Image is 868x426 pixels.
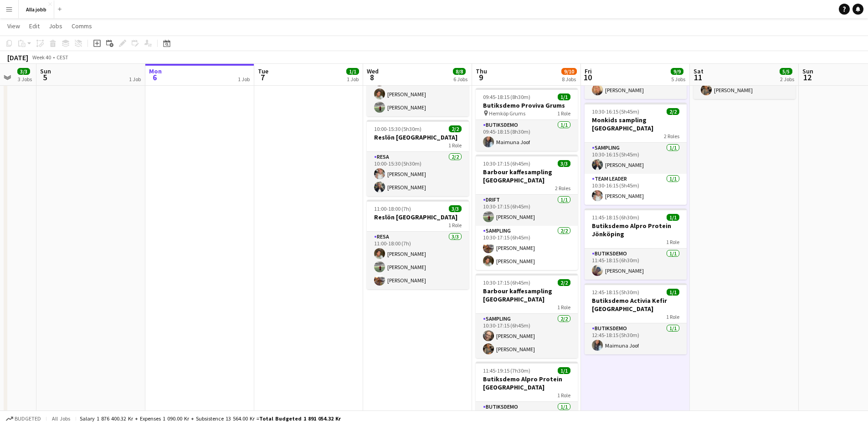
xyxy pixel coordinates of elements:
[258,67,268,75] span: Tue
[666,313,679,320] span: 1 Role
[476,88,578,151] app-job-card: 09:45-18:15 (8h30m)1/1Butiksdemo Proviva Grums Hemköp Grums1 RoleButiksdemo1/109:45-18:15 (8h30m)...
[489,110,525,117] span: Hemköp Grums
[68,20,96,32] a: Comms
[562,76,576,83] div: 8 Jobs
[149,67,162,75] span: Mon
[585,323,687,354] app-card-role: Butiksdemo1/112:45-18:15 (5h30m)Maimuna Joof
[453,76,467,83] div: 6 Jobs
[30,54,53,61] span: Week 40
[592,289,639,296] span: 12:45-18:15 (5h30m)
[585,249,687,280] app-card-role: Butiksdemo1/111:45-18:15 (6h30m)[PERSON_NAME]
[585,296,687,313] h3: Butiksdemo Activia Kefir [GEOGRAPHIC_DATA]
[557,392,570,399] span: 1 Role
[453,68,466,75] span: 8/8
[367,120,469,196] app-job-card: 10:00-15:30 (5h30m)2/2Reslön [GEOGRAPHIC_DATA]1 RoleResa2/210:00-15:30 (5h30m)[PERSON_NAME][PERSO...
[561,68,577,75] span: 9/10
[671,68,683,75] span: 9/9
[780,76,794,83] div: 2 Jobs
[592,108,639,115] span: 10:30-16:15 (5h45m)
[19,0,54,18] button: Alla jobb
[667,214,679,221] span: 1/1
[49,22,62,30] span: Jobs
[448,222,462,229] span: 1 Role
[367,232,469,289] app-card-role: Resa3/311:00-18:00 (7h)[PERSON_NAME][PERSON_NAME][PERSON_NAME]
[585,174,687,205] app-card-role: Team Leader1/110:30-16:15 (5h45m)[PERSON_NAME]
[476,226,578,270] app-card-role: Sampling2/210:30-17:15 (6h45m)[PERSON_NAME][PERSON_NAME]
[585,116,687,132] h3: Monkids sampling [GEOGRAPHIC_DATA]
[39,72,51,83] span: 5
[667,108,679,115] span: 2/2
[29,22,40,30] span: Edit
[7,22,20,30] span: View
[483,367,530,374] span: 11:45-19:15 (7h30m)
[374,205,411,212] span: 11:00-18:00 (7h)
[367,133,469,141] h3: Reslön [GEOGRAPHIC_DATA]
[476,101,578,109] h3: Butiksdemo Proviva Grums
[15,416,41,422] span: Budgeted
[18,76,32,83] div: 3 Jobs
[5,414,42,424] button: Budgeted
[367,59,469,116] app-card-role: Event3/310:00-11:00 (1h)[PERSON_NAME][PERSON_NAME][PERSON_NAME]
[483,160,530,167] span: 10:30-17:15 (6h45m)
[583,72,592,83] span: 10
[476,195,578,226] app-card-role: Drift1/110:30-17:15 (6h45m)[PERSON_NAME]
[448,142,462,149] span: 1 Role
[238,76,250,83] div: 1 Job
[476,287,578,303] h3: Barbour kaffesampling [GEOGRAPHIC_DATA]
[592,214,639,221] span: 11:45-18:15 (6h30m)
[476,274,578,358] app-job-card: 10:30-17:15 (6h45m)2/2Barbour kaffesampling [GEOGRAPHIC_DATA]1 RoleSampling2/210:30-17:15 (6h45m)...
[257,72,268,83] span: 7
[367,152,469,196] app-card-role: Resa2/210:00-15:30 (5h30m)[PERSON_NAME][PERSON_NAME]
[558,94,570,100] span: 1/1
[585,143,687,174] app-card-role: Sampling1/110:30-16:15 (5h45m)[PERSON_NAME]
[664,133,679,140] span: 2 Roles
[7,53,28,62] div: [DATE]
[259,415,341,422] span: Total Budgeted 1 891 054.32 kr
[40,67,51,75] span: Sun
[692,72,704,83] span: 11
[367,200,469,289] app-job-card: 11:00-18:00 (7h)3/3Reslön [GEOGRAPHIC_DATA]1 RoleResa3/311:00-18:00 (7h)[PERSON_NAME][PERSON_NAME...
[483,279,530,286] span: 10:30-17:15 (6h45m)
[476,155,578,270] app-job-card: 10:30-17:15 (6h45m)3/3Barbour kaffesampling [GEOGRAPHIC_DATA]2 RolesDrift1/110:30-17:15 (6h45m)[P...
[367,213,469,221] h3: Reslön [GEOGRAPHIC_DATA]
[80,415,341,422] div: Salary 1 876 400.32 kr + Expenses 1 090.00 kr + Subsistence 13 564.00 kr =
[72,22,92,30] span: Comms
[558,160,570,167] span: 3/3
[148,72,162,83] span: 6
[667,289,679,296] span: 1/1
[17,68,30,75] span: 3/3
[476,168,578,184] h3: Barbour kaffesampling [GEOGRAPHIC_DATA]
[802,67,813,75] span: Sun
[476,120,578,151] app-card-role: Butiksdemo1/109:45-18:15 (8h30m)Maimuna Joof
[666,239,679,245] span: 1 Role
[346,68,359,75] span: 1/1
[585,103,687,205] app-job-card: 10:30-16:15 (5h45m)2/2Monkids sampling [GEOGRAPHIC_DATA]2 RolesSampling1/110:30-16:15 (5h45m)[PER...
[129,76,141,83] div: 1 Job
[558,367,570,374] span: 1/1
[45,20,66,32] a: Jobs
[50,415,72,422] span: All jobs
[474,72,487,83] span: 9
[449,125,462,132] span: 2/2
[476,375,578,391] h3: Butiksdemo Alpro Protein [GEOGRAPHIC_DATA]
[557,110,570,117] span: 1 Role
[4,20,24,32] a: View
[585,67,592,75] span: Fri
[483,94,530,100] span: 09:45-18:15 (8h30m)
[374,125,421,132] span: 10:00-15:30 (5h30m)
[780,68,792,75] span: 5/5
[585,222,687,238] h3: Butiksdemo Alpro Protein Jönköping
[558,279,570,286] span: 2/2
[26,20,43,32] a: Edit
[801,72,813,83] span: 12
[585,283,687,354] app-job-card: 12:45-18:15 (5h30m)1/1Butiksdemo Activia Kefir [GEOGRAPHIC_DATA]1 RoleButiksdemo1/112:45-18:15 (5...
[367,67,379,75] span: Wed
[585,208,687,280] div: 11:45-18:15 (6h30m)1/1Butiksdemo Alpro Protein Jönköping1 RoleButiksdemo1/111:45-18:15 (6h30m)[PE...
[555,185,570,192] span: 2 Roles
